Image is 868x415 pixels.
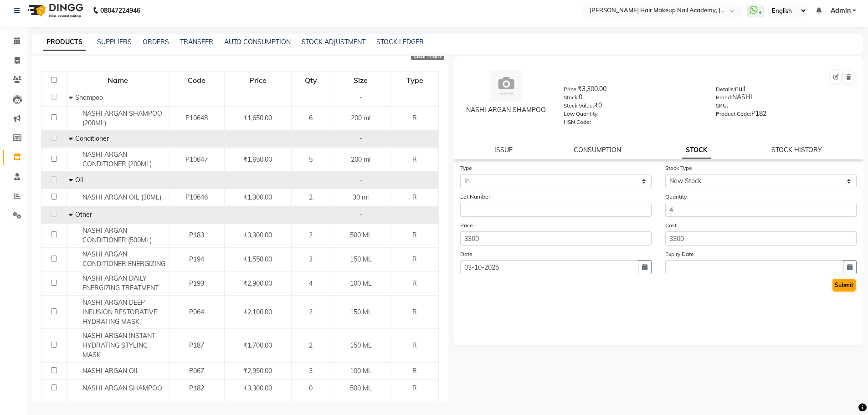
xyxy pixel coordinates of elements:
[243,155,272,164] span: ₹1,650.00
[412,193,417,201] span: R
[351,155,370,164] span: 200 ml
[376,38,424,46] a: STOCK LEDGER
[665,193,687,201] label: Quantity
[185,193,208,201] span: P10646
[75,93,103,102] span: Shampoo
[67,72,168,88] div: Name
[82,274,159,292] span: NASHI ARGAN DAILY ENERGIZING TREATMENT
[564,84,702,97] div: ₹3,300.00
[82,193,161,201] span: NASHI ARGAN OIL (30ML)
[411,52,444,60] div: Clear Filters
[412,231,417,239] span: R
[412,367,417,375] span: R
[169,72,224,88] div: Code
[412,155,417,164] span: R
[460,221,473,230] label: Price
[189,231,204,239] span: P183
[564,110,599,118] label: Low Quantity:
[716,84,854,97] div: null
[302,38,365,46] a: STOCK ADJUSTMENT
[350,384,372,392] span: 500 ML
[351,114,370,122] span: 200 ml
[189,255,204,263] span: P194
[564,118,591,126] label: HSN Code:
[75,210,92,219] span: Other
[392,72,437,88] div: Type
[75,176,83,184] span: Oil
[716,109,854,122] div: P182
[224,38,291,46] a: AUTO CONSUMPTION
[97,38,132,46] a: SUPPLIERS
[189,308,204,316] span: P064
[75,134,109,143] span: Conditioner
[353,193,369,201] span: 30 ml
[292,72,329,88] div: Qty
[574,146,621,154] a: CONSUMPTION
[412,279,417,287] span: R
[185,155,208,164] span: P10647
[460,164,472,172] label: Type
[716,85,735,93] label: Details:
[82,109,162,127] span: NASHI ARGAN SHAMPOO (200ML)
[243,231,272,239] span: ₹3,300.00
[309,114,313,122] span: 6
[665,250,694,258] label: Expiry Date
[771,146,822,154] a: STOCK HISTORY
[180,38,213,46] a: TRANSFER
[360,176,362,184] span: -
[412,341,417,349] span: R
[716,102,728,110] label: SKU:
[225,72,291,88] div: Price
[69,210,75,219] span: Collapse Row
[69,176,75,184] span: Collapse Row
[309,308,313,316] span: 2
[309,255,313,263] span: 3
[490,70,522,102] img: avatar
[309,193,313,201] span: 2
[43,34,86,51] a: PRODUCTS
[189,341,204,349] span: P187
[189,367,204,375] span: P067
[716,92,854,105] div: NASHI
[665,221,677,230] label: Cost
[412,384,417,392] span: R
[331,72,390,88] div: Size
[82,250,165,268] span: NASHI ARGAN CONDITIONER ENERGIZING
[564,85,578,93] label: Price:
[460,250,473,258] label: Date
[716,93,732,102] label: Brand:
[309,231,313,239] span: 2
[243,367,272,375] span: ₹2,950.00
[309,279,313,287] span: 4
[309,384,313,392] span: 0
[350,308,372,316] span: 150 ML
[832,279,856,292] button: Submit
[716,110,751,118] label: Product Code:
[243,255,272,263] span: ₹1,550.00
[462,105,550,115] div: NASHI ARGAN SHAMPOO
[309,367,313,375] span: 3
[350,231,372,239] span: 500 ML
[360,134,362,143] span: -
[460,193,490,201] label: Lot Number
[309,155,313,164] span: 5
[243,384,272,392] span: ₹3,300.00
[189,384,204,392] span: P182
[412,114,417,122] span: R
[564,101,702,113] div: ₹0
[564,93,579,102] label: Stock:
[682,142,711,159] a: STOCK
[360,93,362,102] span: -
[564,102,594,110] label: Stock Value:
[243,193,272,201] span: ₹1,300.00
[82,298,157,326] span: NASHI ARGAN DEEP INFUSION RESTORATIVE HYDRATING MASK
[494,146,513,154] a: ISSUE
[243,114,272,122] span: ₹1,650.00
[82,367,139,375] span: NASHI ARGAN OIL
[360,210,362,219] span: -
[69,93,75,102] span: Collapse Row
[350,341,372,349] span: 150 ML
[143,38,169,46] a: ORDERS
[350,255,372,263] span: 150 ML
[189,279,204,287] span: P193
